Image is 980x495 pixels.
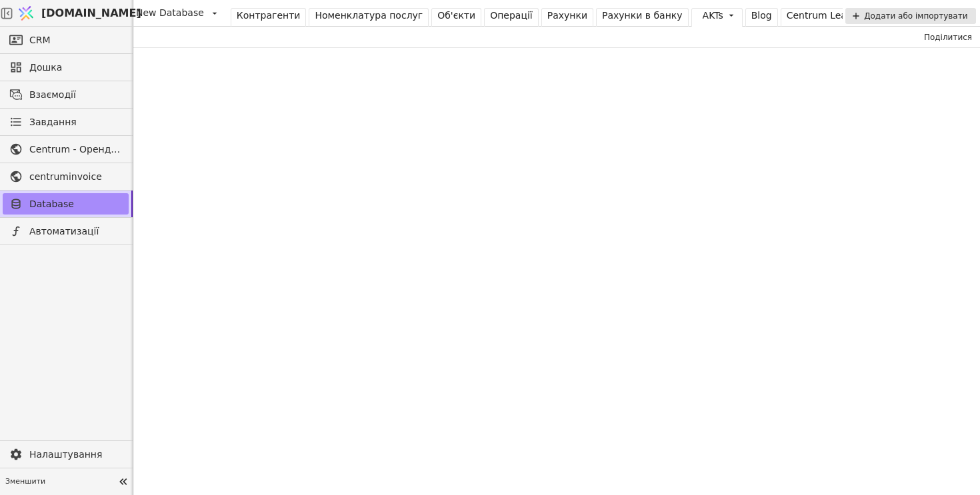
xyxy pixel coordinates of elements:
div: Додати або імпортувати [845,8,975,24]
button: Поділитися [919,29,977,45]
span: Зменшити [5,476,114,488]
div: Blog [751,9,772,23]
span: centruminvoice [29,170,122,184]
span: Взаємодії [29,88,122,102]
div: Рахунки [547,9,587,23]
a: Об'єкти [431,8,481,27]
span: Дошка [29,61,122,75]
div: Операції [490,9,533,23]
div: Номенклатура послуг [315,9,423,23]
a: Налаштування [3,444,129,465]
div: Об'єкти [437,9,475,23]
a: AKTs [691,8,743,27]
span: New Database [136,6,204,20]
a: Контрагенти [231,8,307,27]
a: Рахунки [541,8,593,27]
a: Рахунки в банку [596,8,689,27]
span: Налаштування [29,448,122,462]
div: Контрагенти [237,9,301,23]
div: AKTs [703,9,723,23]
span: Database [29,197,122,211]
div: Centrum Leads [787,9,857,23]
span: [DOMAIN_NAME] [41,5,141,21]
a: Centrum Leads [781,8,863,27]
a: Centrum - Оренда офісних приміщень [3,139,129,160]
span: Centrum - Оренда офісних приміщень [29,143,122,157]
a: Номенклатура послуг [309,8,429,27]
a: Завдання [3,111,129,133]
a: Database [3,193,129,215]
a: [DOMAIN_NAME] [13,1,133,26]
a: Автоматизації [3,221,129,242]
span: Завдання [29,115,77,129]
a: Операції [484,8,539,27]
a: Дошка [3,57,129,78]
a: Blog [745,8,778,27]
span: CRM [29,33,51,47]
a: Взаємодії [3,84,129,105]
img: Logo [16,1,36,26]
div: Рахунки в банку [602,9,683,23]
a: CRM [3,29,129,51]
span: Автоматизації [29,225,122,239]
a: centruminvoice [3,166,129,187]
